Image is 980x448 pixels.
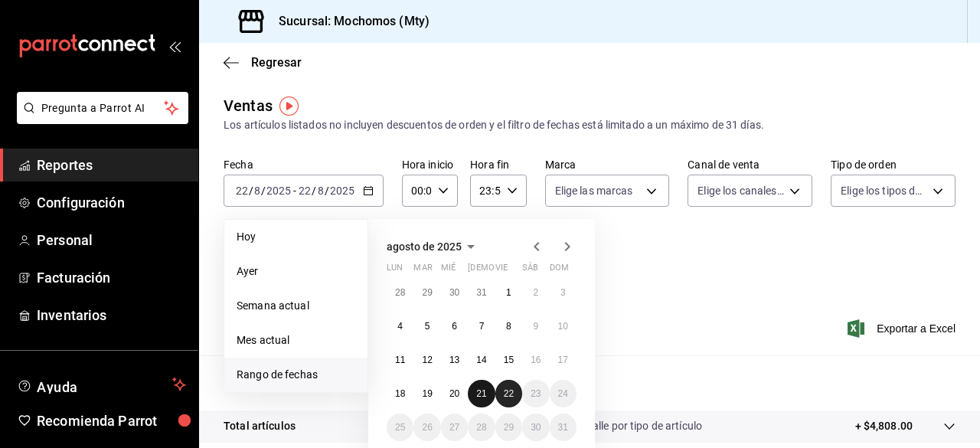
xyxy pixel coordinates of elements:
span: Elige los tipos de orden [841,183,927,198]
span: Inventarios [37,305,186,325]
abbr: viernes [495,263,508,279]
abbr: 20 de agosto de 2025 [449,388,459,399]
abbr: 28 de julio de 2025 [395,287,405,298]
abbr: 21 de agosto de 2025 [476,388,486,399]
button: 5 de agosto de 2025 [413,312,440,340]
button: 25 de agosto de 2025 [387,414,413,441]
span: Personal [37,230,186,250]
button: 26 de agosto de 2025 [413,414,440,441]
span: Ayuda [37,375,166,394]
abbr: 6 de agosto de 2025 [452,321,457,332]
label: Marca [545,159,670,170]
input: ---- [329,185,355,197]
button: 12 de agosto de 2025 [413,346,440,374]
button: 15 de agosto de 2025 [495,346,522,374]
button: 13 de agosto de 2025 [441,346,468,374]
button: 30 de julio de 2025 [441,279,468,306]
button: 4 de agosto de 2025 [387,312,413,340]
span: / [261,185,266,197]
button: 23 de agosto de 2025 [522,380,549,407]
button: 30 de agosto de 2025 [522,414,549,441]
abbr: 30 de agosto de 2025 [531,422,541,433]
span: Ayer [237,263,355,280]
span: Rango de fechas [237,367,355,383]
label: Hora inicio [402,159,458,170]
button: 31 de julio de 2025 [468,279,495,306]
abbr: 28 de agosto de 2025 [476,422,486,433]
p: Total artículos [224,418,296,434]
span: / [325,185,329,197]
button: 3 de agosto de 2025 [550,279,577,306]
abbr: 27 de agosto de 2025 [449,422,459,433]
span: Pregunta a Parrot AI [41,100,165,116]
span: Elige las marcas [555,183,633,198]
button: 29 de agosto de 2025 [495,414,522,441]
abbr: 24 de agosto de 2025 [558,388,568,399]
abbr: 18 de agosto de 2025 [395,388,405,399]
span: Regresar [251,55,302,70]
button: 8 de agosto de 2025 [495,312,522,340]
abbr: 31 de agosto de 2025 [558,422,568,433]
button: open_drawer_menu [168,40,181,52]
abbr: 11 de agosto de 2025 [395,355,405,365]
abbr: 23 de agosto de 2025 [531,388,541,399]
div: Ventas [224,94,273,117]
button: 18 de agosto de 2025 [387,380,413,407]
button: 19 de agosto de 2025 [413,380,440,407]
button: Exportar a Excel [851,319,955,338]
abbr: 25 de agosto de 2025 [395,422,405,433]
abbr: sábado [522,263,538,279]
abbr: 3 de agosto de 2025 [560,287,566,298]
abbr: 31 de julio de 2025 [476,287,486,298]
button: 21 de agosto de 2025 [468,380,495,407]
button: 29 de julio de 2025 [413,279,440,306]
button: 2 de agosto de 2025 [522,279,549,306]
abbr: 22 de agosto de 2025 [504,388,514,399]
button: agosto de 2025 [387,237,480,256]
abbr: 8 de agosto de 2025 [506,321,511,332]
abbr: 14 de agosto de 2025 [476,355,486,365]
label: Fecha [224,159,384,170]
a: Pregunta a Parrot AI [11,111,188,127]
label: Hora fin [470,159,526,170]
button: Regresar [224,55,302,70]
abbr: 10 de agosto de 2025 [558,321,568,332]
abbr: 5 de agosto de 2025 [425,321,430,332]
abbr: 1 de agosto de 2025 [506,287,511,298]
button: 24 de agosto de 2025 [550,380,577,407]
abbr: 12 de agosto de 2025 [422,355,432,365]
button: 28 de agosto de 2025 [468,414,495,441]
span: Semana actual [237,298,355,314]
button: 20 de agosto de 2025 [441,380,468,407]
span: Configuración [37,192,186,213]
abbr: 19 de agosto de 2025 [422,388,432,399]
button: 14 de agosto de 2025 [468,346,495,374]
span: Mes actual [237,332,355,348]
button: 7 de agosto de 2025 [468,312,495,340]
span: / [312,185,316,197]
button: 10 de agosto de 2025 [550,312,577,340]
abbr: 9 de agosto de 2025 [533,321,538,332]
abbr: 30 de julio de 2025 [449,287,459,298]
img: Tooltip marker [279,96,299,116]
input: -- [317,185,325,197]
input: ---- [266,185,292,197]
span: agosto de 2025 [387,240,462,253]
button: 31 de agosto de 2025 [550,414,577,441]
p: + $4,808.00 [855,418,913,434]
span: - [293,185,296,197]
input: -- [235,185,249,197]
span: / [249,185,253,197]
abbr: 29 de julio de 2025 [422,287,432,298]
abbr: lunes [387,263,403,279]
abbr: 15 de agosto de 2025 [504,355,514,365]
abbr: 16 de agosto de 2025 [531,355,541,365]
button: 17 de agosto de 2025 [550,346,577,374]
button: 1 de agosto de 2025 [495,279,522,306]
button: 28 de julio de 2025 [387,279,413,306]
span: Hoy [237,229,355,245]
abbr: 13 de agosto de 2025 [449,355,459,365]
abbr: 4 de agosto de 2025 [397,321,403,332]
